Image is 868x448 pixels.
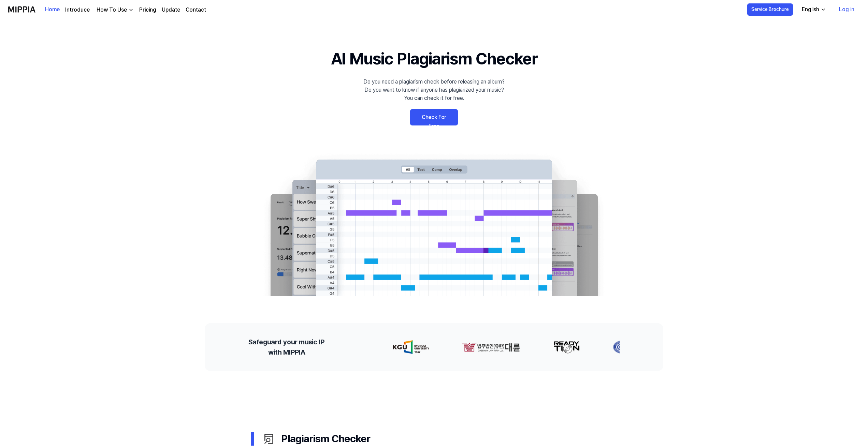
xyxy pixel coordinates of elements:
[435,340,456,354] img: partner-logo-3
[376,340,402,354] img: partner-logo-2
[800,5,821,14] div: English
[128,7,134,13] img: down
[139,6,156,14] a: Pricing
[410,109,458,125] a: Check For Free
[257,153,611,296] img: main Image
[595,340,664,354] img: partner-logo-6
[489,340,505,354] img: partner-logo-4
[537,340,562,354] img: partner-logo-5
[95,6,134,14] button: How To Use
[248,337,324,357] h2: Safeguard your music IP with MIPPIA
[186,6,206,14] a: Contact
[331,46,537,71] h1: AI Music Plagiarism Checker
[162,6,180,14] a: Update
[363,78,505,102] div: Do you need a plagiarism check before releasing an album? Do you want to know if anyone has plagi...
[262,431,617,446] div: Plagiarism Checker
[95,6,128,14] div: How To Use
[747,3,793,16] button: Service Brochure
[45,0,60,19] a: Home
[796,3,830,16] button: English
[65,6,90,14] a: Introduce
